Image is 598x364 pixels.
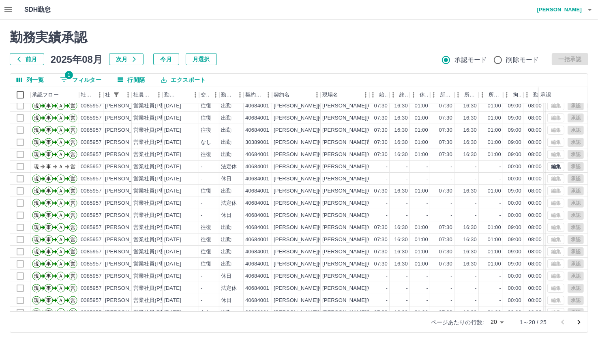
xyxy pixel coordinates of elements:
[51,53,103,65] h5: 2025年08月
[81,199,102,207] div: 0085957
[221,139,231,146] div: 出勤
[523,86,544,103] div: 勤務
[58,188,63,194] text: Ａ
[415,114,428,122] div: 01:00
[322,126,467,134] div: [PERSON_NAME][GEOGRAPHIC_DATA][PERSON_NAME]
[245,114,269,122] div: 40684001
[508,175,521,183] div: 00:00
[10,30,588,45] h2: 勤務実績承認
[386,163,388,171] div: -
[111,89,122,101] div: 1件のフィルターを適用中
[201,139,211,146] div: なし
[528,114,542,122] div: 08:00
[245,163,269,171] div: 40684001
[58,164,63,169] text: Ａ
[506,55,539,65] span: 削除モード
[245,126,269,134] div: 40684001
[394,224,408,231] div: 16:30
[528,224,542,231] div: 08:00
[133,163,173,171] div: 営業社員(P契約)
[463,224,477,231] div: 16:30
[105,163,149,171] div: [PERSON_NAME]
[508,102,521,110] div: 09:00
[415,102,428,110] div: 01:00
[164,212,181,219] div: [DATE]
[164,139,181,146] div: [DATE]
[164,175,181,183] div: [DATE]
[322,212,467,219] div: [PERSON_NAME][GEOGRAPHIC_DATA][PERSON_NAME]
[374,126,388,134] div: 07:30
[221,114,231,122] div: 出勤
[46,139,51,145] text: 事
[322,102,467,110] div: [PERSON_NAME][GEOGRAPHIC_DATA][PERSON_NAME]
[245,151,269,158] div: 40684001
[245,139,269,146] div: 30389001
[201,114,211,122] div: 往復
[201,224,211,231] div: 往復
[463,187,477,195] div: 16:30
[508,187,521,195] div: 09:00
[322,224,467,231] div: [PERSON_NAME][GEOGRAPHIC_DATA][PERSON_NAME]
[508,139,521,146] div: 09:00
[58,115,63,121] text: Ａ
[81,139,102,146] div: 0085957
[274,139,374,146] div: [PERSON_NAME][GEOGRAPHIC_DATA]
[81,114,102,122] div: 0085957
[454,86,479,103] div: 所定終業
[46,212,51,218] text: 事
[153,53,179,65] button: 今月
[274,102,374,110] div: [PERSON_NAME][GEOGRAPHIC_DATA]
[454,55,487,65] span: 承認モード
[374,139,388,146] div: 07:30
[105,139,149,146] div: [PERSON_NAME]
[262,89,274,101] button: メニュー
[274,187,374,195] div: [PERSON_NAME][GEOGRAPHIC_DATA]
[322,151,467,158] div: [PERSON_NAME][GEOGRAPHIC_DATA][PERSON_NAME]
[374,187,388,195] div: 07:30
[178,89,189,101] button: ソート
[221,199,237,207] div: 法定休
[374,102,388,110] div: 07:30
[274,86,289,103] div: 契約名
[439,139,452,146] div: 07:30
[463,139,477,146] div: 16:30
[71,115,75,121] text: 営
[34,212,39,218] text: 現
[71,225,75,230] text: 営
[133,212,173,219] div: 営業社員(P契約)
[539,86,581,103] div: 承認
[451,199,452,207] div: -
[58,127,63,133] text: Ａ
[406,212,408,219] div: -
[272,86,321,103] div: 契約名
[71,176,75,182] text: 営
[81,163,102,171] div: 0085957
[221,163,237,171] div: 法定休
[322,139,437,146] div: [PERSON_NAME]市立[PERSON_NAME]小学校
[46,164,51,169] text: 事
[369,86,390,103] div: 始業
[386,212,388,219] div: -
[322,187,467,195] div: [PERSON_NAME][GEOGRAPHIC_DATA][PERSON_NAME]
[475,175,477,183] div: -
[58,139,63,145] text: Ａ
[322,163,467,171] div: [PERSON_NAME][GEOGRAPHIC_DATA][PERSON_NAME]
[499,163,501,171] div: -
[463,126,477,134] div: 16:30
[488,187,501,195] div: 01:00
[46,103,51,109] text: 事
[81,102,102,110] div: 0085957
[133,151,173,158] div: 営業社員(P契約)
[415,126,428,134] div: 01:00
[132,86,163,103] div: 社員区分
[274,151,374,158] div: [PERSON_NAME][GEOGRAPHIC_DATA]
[322,175,467,183] div: [PERSON_NAME][GEOGRAPHIC_DATA][PERSON_NAME]
[34,127,39,133] text: 現
[201,175,202,183] div: -
[274,126,374,134] div: [PERSON_NAME][GEOGRAPHIC_DATA]
[415,151,428,158] div: 01:00
[508,224,521,231] div: 09:00
[32,86,59,103] div: 承認フロー
[475,199,477,207] div: -
[508,163,521,171] div: 00:00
